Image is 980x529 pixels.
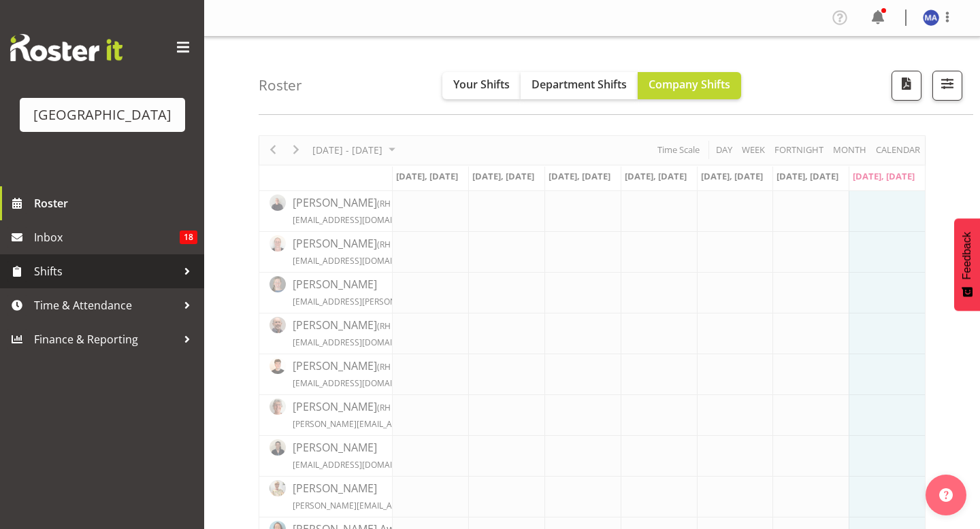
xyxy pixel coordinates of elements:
[932,71,962,101] button: Filter Shifts
[961,232,973,279] span: Feedback
[33,105,171,125] div: [GEOGRAPHIC_DATA]
[954,218,980,311] button: Feedback - Show survey
[442,72,521,99] button: Your Shifts
[532,77,627,92] span: Department Shifts
[939,488,953,502] img: help-xxl-2.png
[34,295,177,315] span: Time & Attendance
[259,78,302,93] h4: Roster
[892,71,921,101] button: Download a PDF of the roster according to the set date range.
[34,193,197,214] span: Roster
[453,77,510,92] span: Your Shifts
[10,34,122,61] img: Rosterit website logo
[521,72,638,99] button: Department Shifts
[34,261,177,281] span: Shifts
[649,77,730,92] span: Company Shifts
[923,10,939,26] img: max-allan11499.jpg
[638,72,741,99] button: Company Shifts
[180,231,197,244] span: 18
[34,227,180,248] span: Inbox
[34,329,177,349] span: Finance & Reporting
